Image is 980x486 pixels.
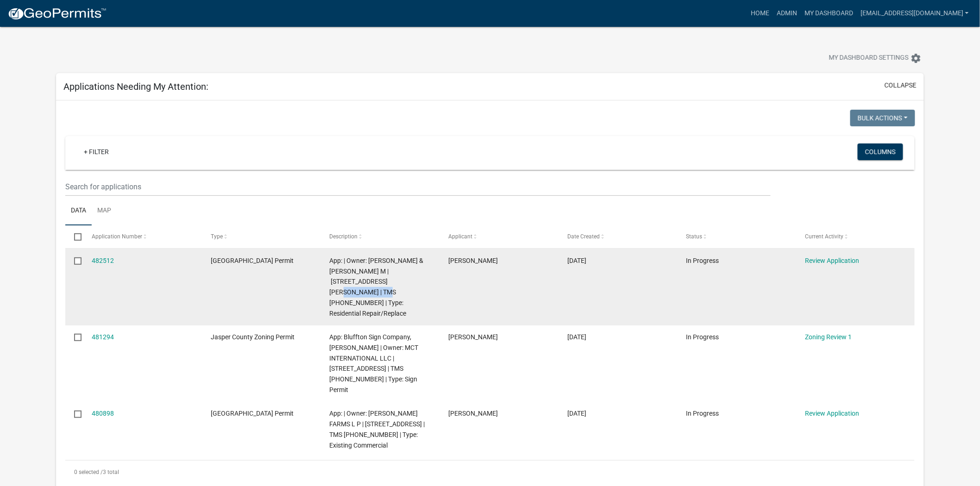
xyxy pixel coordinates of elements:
a: Admin [773,5,801,22]
i: settings [911,53,922,64]
span: In Progress [686,410,719,417]
datatable-header-cell: Status [677,225,796,248]
span: Jasper County Building Permit [211,257,294,264]
datatable-header-cell: Select [65,225,83,248]
span: App: Bluffton Sign Company, Trey Fludd | Owner: MCT INTERNATIONAL LLC | 1108 ARGENT BLVD | TMS 06... [330,333,419,393]
datatable-header-cell: Date Created [559,225,678,248]
datatable-header-cell: Applicant [440,225,559,248]
span: Jasper County Building Permit [211,410,294,417]
span: App: | Owner: VOLKERT FARMS L P | 28 RICE POND RD | TMS 080-00-03-085 | Type: Existing Commercial [330,410,425,449]
span: Applicant [448,233,472,240]
a: My Dashboard [801,5,857,22]
a: 480898 [92,410,114,417]
button: Bulk Actions [850,110,915,126]
span: In Progress [686,257,719,264]
span: 09/19/2025 [567,410,586,417]
span: Current Activity [805,233,843,240]
button: My Dashboard Settingssettings [822,49,929,67]
span: App: | Owner: SALZER GRANT & ELIZABETH M | 117 RILEY FARMS RD | TMS 080-00-03-024 | Type: Residen... [330,257,424,317]
a: Data [65,196,92,226]
a: Home [747,5,773,22]
span: Type [211,233,223,240]
datatable-header-cell: Type [202,225,321,248]
datatable-header-cell: Description [320,225,440,248]
span: Description [330,233,358,240]
a: + Filter [76,143,116,160]
a: Review Application [805,410,859,417]
span: Jasper County Zoning Permit [211,333,295,341]
button: Columns [858,143,903,160]
datatable-header-cell: Current Activity [796,225,915,248]
span: Brent Dozeman [448,410,498,417]
span: In Progress [686,333,719,341]
span: 0 selected / [74,469,103,475]
button: collapse [885,81,917,90]
div: 3 total [65,461,915,484]
h5: Applications Needing My Attention: [63,81,208,92]
span: Nathan Robert [448,257,498,264]
a: [EMAIL_ADDRESS][DOMAIN_NAME] [857,5,973,22]
a: Zoning Review 1 [805,333,852,341]
datatable-header-cell: Application Number [83,225,202,248]
span: Status [686,233,703,240]
input: Search for applications [65,177,771,196]
span: 09/19/2025 [567,333,586,341]
span: My Dashboard Settings [829,53,909,64]
a: Review Application [805,257,859,264]
span: Trey Fludd [448,333,498,341]
span: Application Number [92,233,142,240]
span: Date Created [567,233,600,240]
a: Map [92,196,117,226]
span: 09/23/2025 [567,257,586,264]
a: 482512 [92,257,114,264]
a: 481294 [92,333,114,341]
